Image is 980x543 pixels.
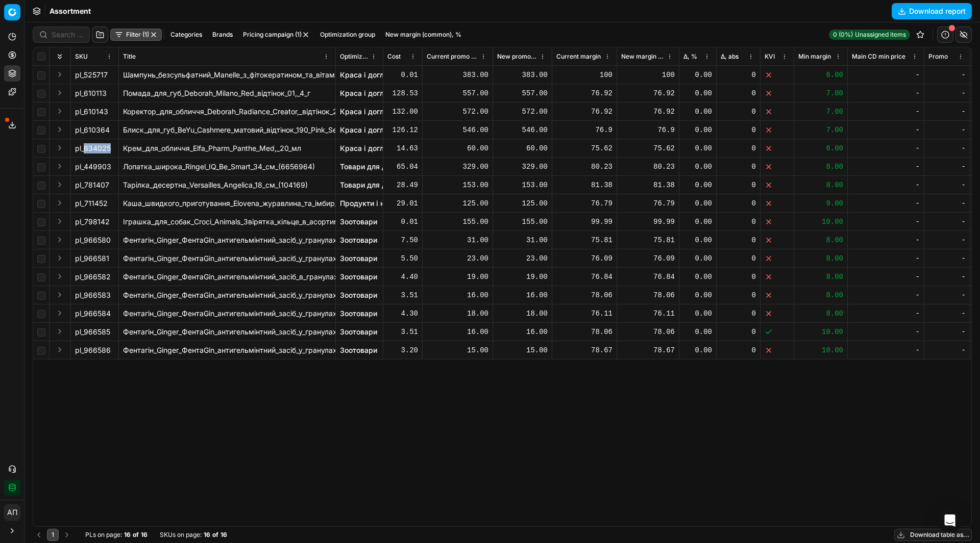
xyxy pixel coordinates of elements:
[381,29,465,41] button: New margin (common), %
[798,253,843,264] div: 8.00
[387,290,418,300] div: 3.51
[928,70,966,80] div: -
[683,327,712,337] div: 0.00
[75,308,111,319] span: pl_966584
[75,327,110,337] span: pl_966585
[75,235,111,245] span: pl_966580
[497,290,548,300] div: 16.00
[387,253,418,264] div: 5.50
[683,253,712,264] div: 0.00
[497,125,548,135] div: 546.00
[212,531,218,539] strong: of
[340,198,399,209] a: Продукти і напої
[683,125,712,135] div: 0.00
[54,123,66,136] button: Expand
[340,88,393,98] a: Краса і догляд
[852,107,920,117] div: -
[33,529,73,541] nav: pagination
[928,290,966,300] div: -
[4,504,20,521] button: АП
[721,162,756,172] div: 0
[427,272,488,282] div: 19.00
[47,529,59,541] button: 1
[852,143,920,153] div: -
[721,235,756,245] div: 0
[721,327,756,337] div: 0
[798,88,843,98] div: 7.00
[54,68,66,81] button: Expand
[123,290,331,300] div: Фентагін_Ginger_ФентаGin_антигельмінтний_засіб_у_гранулах_для_собак_та_котів_1_гранула_на_2_кг_(3...
[340,327,377,337] a: Зоотовари
[204,531,210,539] strong: 16
[621,143,675,153] div: 75.62
[928,308,966,319] div: -
[52,30,83,40] input: Search by SKU or title
[556,107,612,117] div: 76.92
[852,217,920,227] div: -
[54,270,66,282] button: Expand
[621,162,675,172] div: 80.23
[497,345,548,355] div: 15.00
[340,162,400,172] a: Товари для дому
[340,107,393,117] a: Краса і догляд
[141,531,148,539] strong: 16
[387,88,418,98] div: 128.53
[721,107,756,117] div: 0
[497,107,548,117] div: 572.00
[798,327,843,337] div: 10.00
[75,53,88,61] span: SKU
[621,308,675,319] div: 76.11
[928,53,948,61] span: Promo
[721,253,756,264] div: 0
[798,235,843,245] div: 8.00
[340,290,377,300] a: Зоотовари
[852,272,920,282] div: -
[54,50,66,63] button: Expand all
[387,327,418,337] div: 3.51
[928,235,966,245] div: -
[340,217,377,227] a: Зоотовари
[75,198,108,209] span: pl_711452
[387,308,418,319] div: 4.30
[683,143,712,153] div: 0.00
[340,70,393,80] a: Краса і догляд
[387,162,418,172] div: 65.04
[556,345,612,355] div: 78.67
[54,289,66,301] button: Expand
[387,272,418,282] div: 4.40
[798,217,843,227] div: 10.00
[928,107,966,117] div: -
[497,88,548,98] div: 557.00
[497,143,548,153] div: 60.00
[721,198,756,209] div: 0
[497,253,548,264] div: 23.00
[50,6,91,16] span: Assortment
[54,87,66,99] button: Expand
[340,53,369,61] span: Optimization group
[829,30,910,40] a: 0 (0%)Unassigned items
[427,53,478,61] span: Current promo price
[5,505,20,520] span: АП
[75,143,111,153] span: pl_634025
[928,327,966,337] div: -
[123,162,331,172] div: Лопатка_широка_Ringel_IQ_Be_Smart_34_см_(6656964)
[427,217,488,227] div: 155.00
[75,107,108,117] span: pl_610143
[110,29,162,41] button: Filter (1)
[75,180,109,190] span: pl_781407
[721,70,756,80] div: 0
[123,253,331,264] div: Фентагін_Ginger_ФентаGin_антигельмінтний_засіб_у_гранулах_для_собак_1_гранула_на_40_кг_(34741)
[497,180,548,190] div: 153.00
[556,88,612,98] div: 76.92
[621,272,675,282] div: 76.84
[852,327,920,337] div: -
[855,31,906,39] span: Unassigned items
[683,235,712,245] div: 0.00
[123,198,331,209] div: Каша_швидкого_приготування_Elovena_журавлина_та_імбир_210_г_(35_г_х_6_шт.)
[852,88,920,98] div: -
[621,253,675,264] div: 76.09
[928,125,966,135] div: -
[798,107,843,117] div: 7.00
[427,70,488,80] div: 383.00
[427,107,488,117] div: 572.00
